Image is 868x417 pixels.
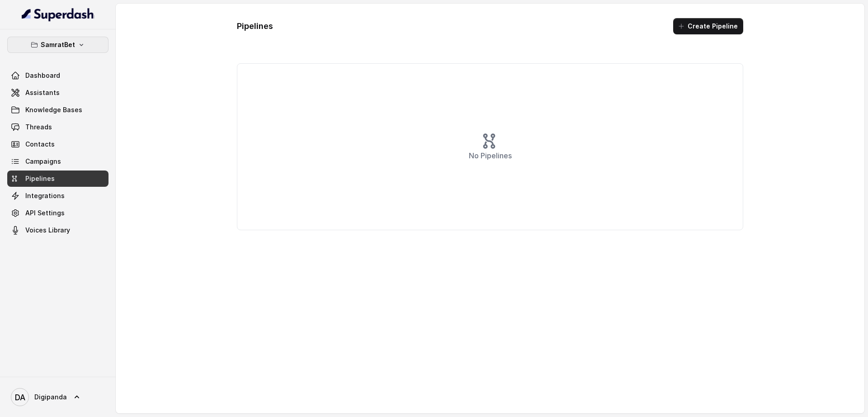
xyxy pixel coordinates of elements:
h1: Pipelines [237,19,273,33]
text: DA [15,393,25,402]
a: Pipelines [7,171,108,187]
button: Create Pipeline [673,18,743,34]
span: Pipelines [25,174,55,183]
span: Dashboard [25,71,60,80]
a: Assistants [7,85,108,101]
span: Campaigns [25,157,61,166]
a: Campaigns [7,153,108,170]
span: API Settings [25,208,65,218]
span: Voices Library [25,226,70,235]
a: Contacts [7,136,108,152]
span: Contacts [25,140,55,149]
span: Assistants [25,88,60,97]
button: SamratBet [7,37,108,53]
a: Threads [7,119,108,135]
a: Digipanda [7,384,108,410]
a: Integrations [7,188,108,204]
span: Digipanda [34,393,67,402]
p: No Pipelines [469,150,512,161]
span: Threads [25,123,52,132]
a: API Settings [7,205,108,221]
span: Knowledge Bases [25,105,82,114]
a: Dashboard [7,67,108,84]
span: Integrations [25,191,65,200]
img: light.svg [22,7,94,22]
a: Knowledge Bases [7,102,108,118]
p: SamratBet [41,39,75,50]
a: Voices Library [7,222,108,238]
